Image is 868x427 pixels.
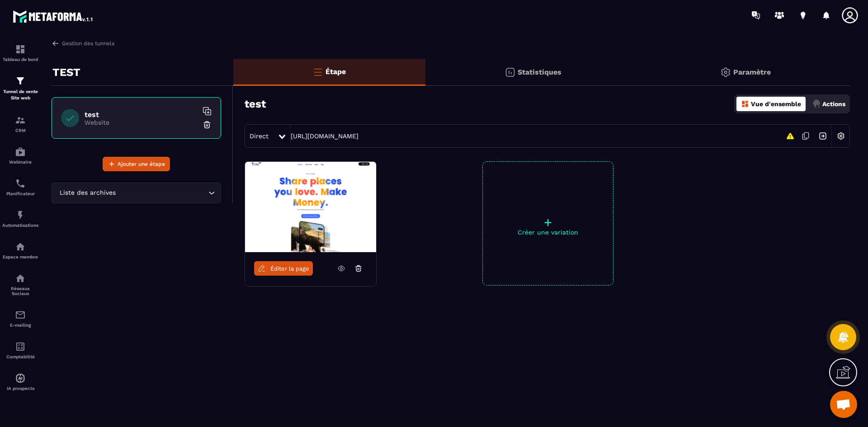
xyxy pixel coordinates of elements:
p: Statistiques [518,68,561,76]
a: formationformationTableau de bord [2,37,38,69]
img: bars-o.4a397970.svg [312,66,323,77]
img: trash [203,120,212,129]
p: E-mailing [2,323,38,328]
img: image [245,162,376,252]
a: accountantaccountantComptabilité [2,334,38,366]
button: Ajouter une étape [103,157,170,171]
p: Tunnel de vente Site web [2,89,38,101]
h6: test [85,110,198,119]
p: Automatisations [2,223,38,228]
span: Éditer la page [270,265,309,272]
p: Vue d'ensemble [751,100,801,108]
a: [URL][DOMAIN_NAME] [291,132,359,140]
img: scheduler [15,178,26,189]
p: Paramètre [733,68,771,76]
h3: test [245,98,266,110]
p: Comptabilité [2,354,38,359]
a: Éditer la page [254,261,313,276]
img: automations [15,210,26,221]
img: setting-w.858f3a88.svg [832,127,849,145]
p: Tableau de bord [2,57,38,62]
p: CRM [2,128,38,133]
a: schedulerschedulerPlanificateur [2,171,38,203]
p: Webinaire [2,160,38,164]
p: Étape [325,67,346,76]
a: formationformationCRM [2,108,38,140]
p: Planificateur [2,191,38,196]
img: setting-gr.5f69749f.svg [720,67,731,78]
img: automations [15,146,26,157]
a: Ouvrir le chat [830,391,857,418]
img: social-network [15,273,26,284]
img: dashboard-orange.40269519.svg [741,100,749,108]
img: automations [15,241,26,252]
a: automationsautomationsAutomatisations [2,203,38,235]
img: actions.d6e523a2.png [812,100,821,108]
a: automationsautomationsEspace membre [2,235,38,266]
span: Direct [250,132,269,140]
a: formationformationTunnel de vente Site web [2,69,38,108]
img: logo [13,8,94,24]
a: emailemailE-mailing [2,303,38,334]
div: Search for option [52,183,221,203]
img: formation [15,44,26,55]
p: IA prospects [2,386,38,391]
p: Actions [822,100,845,108]
a: Gestion des tunnels [52,39,114,47]
p: TEST [52,63,80,81]
img: automations [15,373,26,384]
p: Espace membre [2,254,38,259]
p: + [483,216,613,229]
img: accountant [15,341,26,352]
img: formation [15,75,26,86]
p: Website [85,119,198,126]
img: formation [15,115,26,126]
span: Liste des archives [57,188,118,198]
img: arrow [52,39,60,47]
a: social-networksocial-networkRéseaux Sociaux [2,266,38,303]
img: arrow-next.bcc2205e.svg [814,127,831,145]
p: Créer une variation [483,229,613,236]
p: Réseaux Sociaux [2,286,38,296]
img: email [15,310,26,320]
img: stats.20deebd0.svg [505,67,515,78]
a: automationsautomationsWebinaire [2,140,38,171]
span: Ajouter une étape [118,160,165,169]
input: Search for option [118,188,206,198]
